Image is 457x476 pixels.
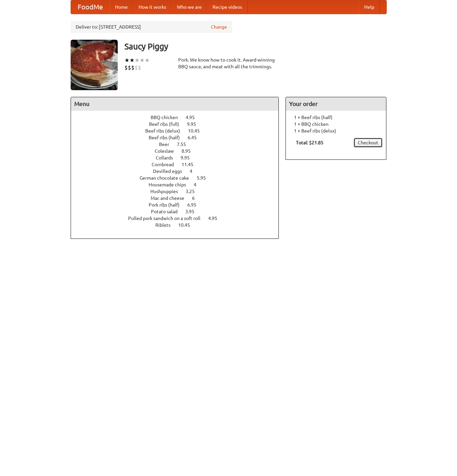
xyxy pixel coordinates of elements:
[187,202,203,208] span: 6.95
[124,40,387,53] h3: Saucy Piggy
[151,115,207,120] a: BBQ chicken 4.95
[155,148,203,154] a: Coleslaw 8.95
[296,140,323,145] b: Total: $21.85
[211,24,227,30] a: Change
[186,115,201,120] span: 4.95
[124,57,129,64] li: ★
[153,169,205,174] a: Devilled eggs 4
[289,127,383,134] li: 1 × Beef ribs (delux)
[149,121,186,127] span: Beef ribs (full)
[140,175,196,181] span: German chocolate cake
[178,57,279,70] div: Pork. We know how to cook it. Award-winning BBQ sauce, and meat with all the trimmings.
[194,182,203,187] span: 4
[178,222,197,228] span: 10.45
[197,175,213,181] span: 5.95
[188,128,206,134] span: 10.45
[145,128,212,134] a: Beef ribs (delux) 10.45
[71,97,279,111] h4: Menu
[172,0,207,14] a: Who we are
[187,121,203,127] span: 9.95
[182,162,200,167] span: 11.45
[177,142,193,147] span: 7.55
[110,0,133,14] a: Home
[151,195,191,201] span: Mac and cheese
[188,135,203,140] span: 6.45
[124,64,128,71] li: $
[153,169,189,174] span: Devilled eggs
[289,121,383,127] li: 1 × BBQ chicken
[152,162,206,167] a: Cornbread 11.45
[149,202,186,208] span: Pork ribs (half)
[135,57,140,64] li: ★
[71,40,118,90] img: angular.jpg
[289,114,383,121] li: 1 × Beef ribs (half)
[145,57,150,64] li: ★
[149,121,208,127] a: Beef ribs (full) 9.95
[159,142,176,147] span: Beer
[149,135,187,140] span: Beef ribs (half)
[155,148,181,154] span: Coleslaw
[151,209,184,214] span: Potato salad
[140,175,218,181] a: German chocolate cake 5.95
[207,0,247,14] a: Recipe videos
[286,97,386,111] h4: Your order
[185,209,201,214] span: 3.95
[156,155,202,160] a: Collards 9.95
[151,195,207,201] a: Mac and cheese 6
[192,195,201,201] span: 6
[150,189,185,194] span: Hushpuppies
[150,189,207,194] a: Hushpuppies 3.25
[149,182,209,187] a: Housemade chips 4
[135,64,138,71] li: $
[182,148,197,154] span: 8.95
[149,135,209,140] a: Beef ribs (half) 6.45
[149,202,209,208] a: Pork ribs (half) 6.95
[129,57,135,64] li: ★
[133,0,172,14] a: How it works
[149,182,193,187] span: Housemade chips
[128,64,131,71] li: $
[353,138,383,148] a: Checkout
[159,142,198,147] a: Beer 7.55
[152,162,181,167] span: Cornbread
[128,216,207,221] span: Pulled pork sandwich on a soft roll
[155,222,202,228] a: Riblets 10.45
[140,57,145,64] li: ★
[71,21,232,33] div: Deliver to: [STREET_ADDRESS]
[156,155,180,160] span: Collards
[71,0,110,14] a: FoodMe
[155,222,177,228] span: Riblets
[151,115,185,120] span: BBQ chicken
[145,128,187,134] span: Beef ribs (delux)
[190,169,199,174] span: 4
[138,64,141,71] li: $
[128,216,230,221] a: Pulled pork sandwich on a soft roll 4.95
[131,64,135,71] li: $
[151,209,207,214] a: Potato salad 3.95
[208,216,224,221] span: 4.95
[186,189,201,194] span: 3.25
[181,155,196,160] span: 9.95
[359,0,380,14] a: Help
